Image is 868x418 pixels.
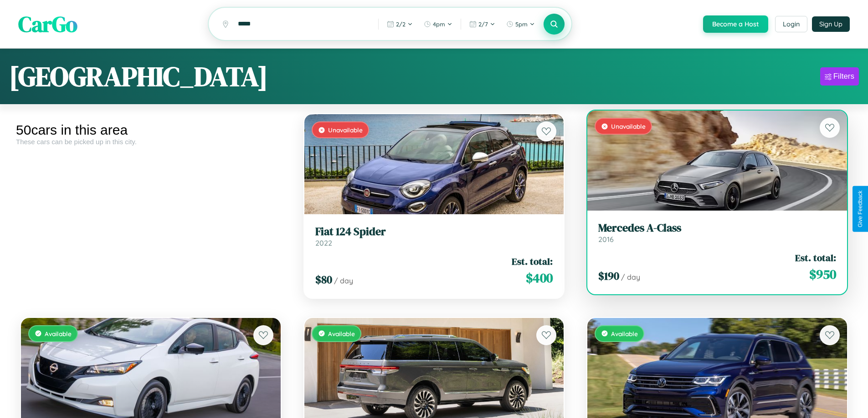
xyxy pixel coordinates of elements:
[795,251,836,264] span: Est. total:
[18,9,77,39] span: CarGo
[820,67,859,86] button: Filters
[382,17,417,31] button: 2/2
[512,255,553,268] span: Est. total:
[334,276,353,285] span: / day
[465,17,500,31] button: 2/7
[315,225,553,238] h3: Fiat 124 Spider
[478,20,488,28] span: 2 / 7
[45,330,72,337] span: Available
[502,17,539,31] button: 5pm
[703,15,768,33] button: Become a Host
[598,235,614,244] span: 2016
[16,138,286,146] div: These cars can be picked up in this city.
[611,122,646,130] span: Unavailable
[9,58,268,95] h1: [GEOGRAPHIC_DATA]
[419,17,457,31] button: 4pm
[598,268,619,283] span: $ 190
[328,126,363,134] span: Unavailable
[315,238,332,247] span: 2022
[515,20,528,28] span: 5pm
[809,265,836,283] span: $ 950
[812,16,850,32] button: Sign Up
[315,272,332,287] span: $ 80
[328,330,355,337] span: Available
[621,272,640,282] span: / day
[598,222,836,235] h3: Mercedes A-Class
[611,330,638,337] span: Available
[396,20,406,28] span: 2 / 2
[833,72,854,81] div: Filters
[857,191,863,227] div: Give Feedback
[16,122,286,138] div: 50 cars in this area
[598,222,836,244] a: Mercedes A-Class2016
[526,269,553,287] span: $ 400
[315,225,553,247] a: Fiat 124 Spider2022
[775,16,807,32] button: Login
[433,20,445,28] span: 4pm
